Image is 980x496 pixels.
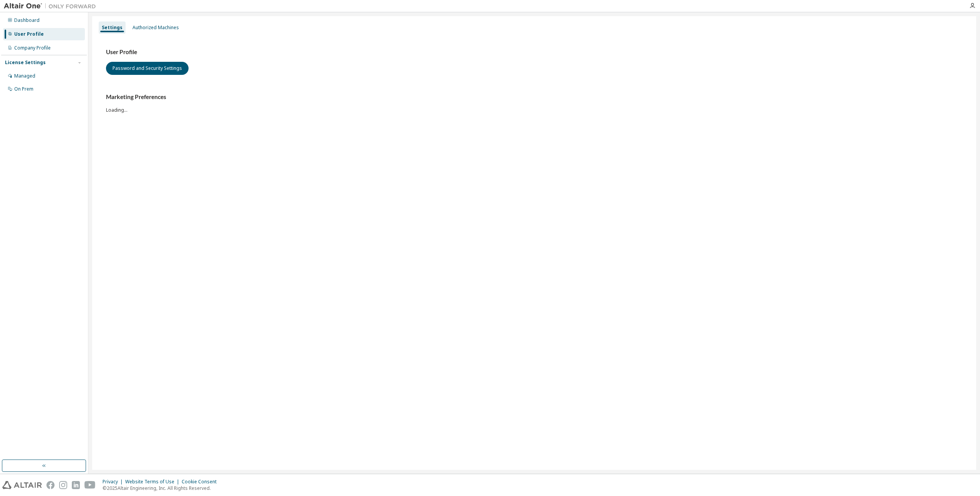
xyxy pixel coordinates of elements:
h3: Marketing Preferences [106,93,962,101]
img: youtube.svg [84,481,96,489]
div: User Profile [14,31,44,37]
button: Password and Security Settings [106,62,189,75]
div: Company Profile [14,45,51,51]
div: Dashboard [14,17,40,23]
img: instagram.svg [59,481,67,489]
p: © 2025 Altair Engineering, Inc. All Rights Reserved. [103,485,221,491]
div: Website Terms of Use [125,479,182,485]
div: Authorized Machines [132,25,179,31]
h3: User Profile [106,48,962,56]
div: Privacy [103,479,125,485]
div: On Prem [14,86,33,92]
img: altair_logo.svg [2,481,42,489]
div: License Settings [5,60,46,66]
div: Cookie Consent [182,479,221,485]
div: Managed [14,73,35,79]
div: Loading... [106,93,962,113]
img: linkedin.svg [72,481,80,489]
img: facebook.svg [46,481,55,489]
img: Altair One [4,2,100,10]
div: Settings [102,25,122,31]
